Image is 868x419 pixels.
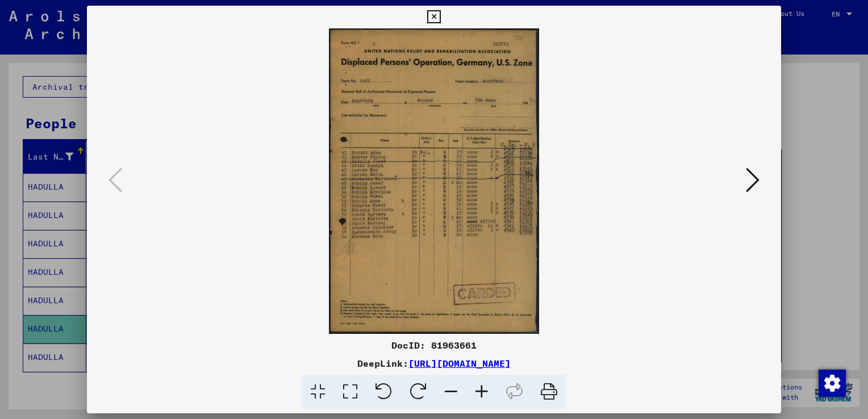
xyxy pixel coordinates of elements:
[87,357,781,370] div: DeepLink:
[408,358,511,369] a: [URL][DOMAIN_NAME]
[126,28,742,334] img: 001.jpg
[819,370,846,397] img: Change consent
[818,369,845,396] div: Change consent
[87,338,781,352] div: DocID: 81963661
